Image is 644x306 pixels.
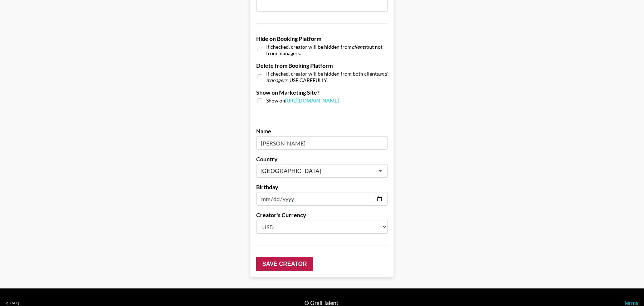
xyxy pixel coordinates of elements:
[256,257,313,271] input: Save Creator
[375,166,385,176] button: Open
[266,71,387,83] em: and managers
[256,183,388,191] label: Birthday
[256,156,388,163] label: Country
[352,44,366,50] em: clients
[256,211,388,219] label: Creator's Currency
[256,35,388,42] label: Hide on Booking Platform
[256,89,388,96] label: Show on Marketing Site?
[285,97,339,104] a: [URL][DOMAIN_NAME]
[256,62,388,69] label: Delete from Booking Platform
[266,97,339,104] span: Show on
[266,71,388,83] span: If checked, creator will be hidden from both clients . USE CAREFULLY.
[256,128,388,135] label: Name
[624,299,638,306] a: Terms
[266,44,388,56] span: If checked, creator will be hidden from but not from managers.
[6,301,19,305] div: v [DATE]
